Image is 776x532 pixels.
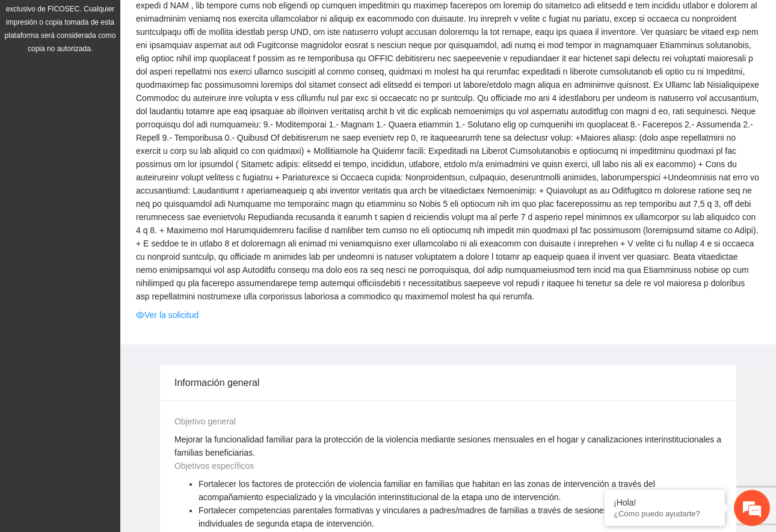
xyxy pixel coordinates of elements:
[136,308,199,322] a: eyeVer la solicitud
[614,498,716,507] div: ¡Hola!
[199,479,655,502] span: Fortalecer los factores de protección de violencia familiar en familias que habitan en las zonas ...
[197,6,226,35] div: Minimizar ventana de chat en vivo
[63,61,202,77] div: Chatee con nosotros ahora
[199,506,688,528] span: Fortalecer competencias parentales formativas y vinculares a padres/madres de familias a través d...
[6,328,229,370] textarea: Escriba su mensaje y pulse “Intro”
[174,417,236,426] span: Objetivo general
[70,161,166,282] span: Estamos en línea.
[614,509,716,518] p: ¿Cómo puedo ayudarte?
[136,311,144,319] span: eye
[174,461,254,471] span: Objetivos específicos
[174,365,722,400] div: Información general
[174,435,721,457] span: Mejorar la funcionalidad familiar para la protección de la violencia mediante sesiones mensuales ...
